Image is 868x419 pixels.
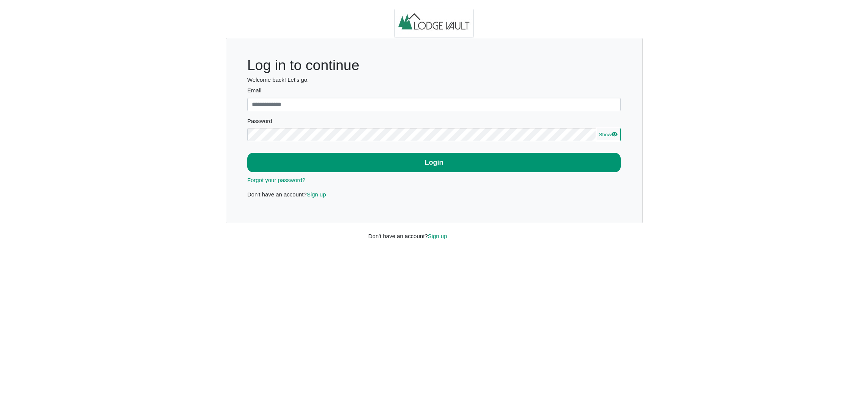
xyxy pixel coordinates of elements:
a: Sign up [307,191,326,198]
h6: Welcome back! Let's go. [247,76,621,83]
h1: Log in to continue [247,57,621,74]
button: Showeye fill [596,128,621,142]
a: Forgot your password? [247,177,305,183]
div: Don't have an account? [363,223,506,240]
legend: Password [247,117,621,128]
svg: eye fill [611,131,617,137]
label: Email [247,86,621,95]
b: Login [425,159,443,166]
img: logo.2b93711c.jpg [394,9,474,38]
button: Login [247,153,621,172]
a: Sign up [428,233,447,239]
p: Don't have an account? [247,190,621,199]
